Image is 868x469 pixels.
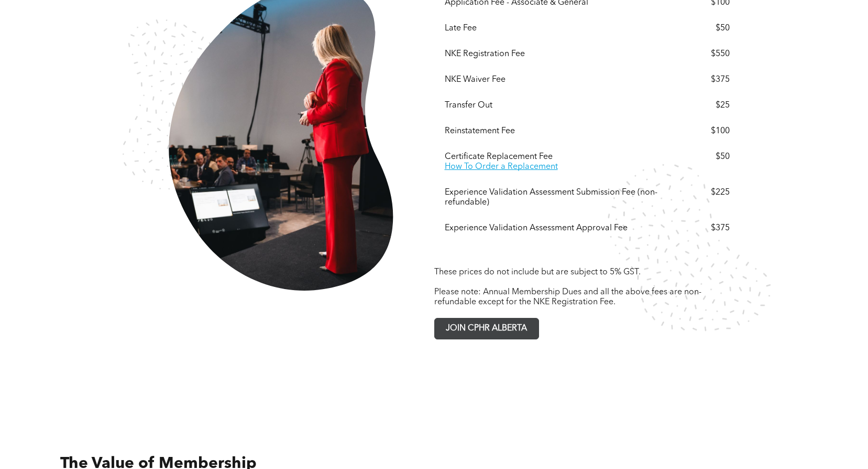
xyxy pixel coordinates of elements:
div: Experience Validation Assessment Approval Fee [445,223,670,233]
a: JOIN CPHR ALBERTA [434,318,539,339]
a: How To Order a Replacement [445,163,558,171]
span: These prices do not include but are subject to 5% GST. [434,268,641,276]
div: $225 [673,188,730,198]
div: Transfer Out [445,101,670,111]
div: $100 [673,126,730,136]
div: Late Fee [445,24,670,34]
span: JOIN CPHR ALBERTA [442,318,531,339]
div: $50 [673,24,730,34]
div: Certificate Replacement Fee [445,152,670,162]
div: NKE Registration Fee [445,49,670,59]
div: NKE Waiver Fee [445,75,670,85]
div: Reinstatement Fee [445,126,670,136]
span: Please note: Annual Membership Dues and all the above fees are non-refundable except for the NKE ... [434,288,701,306]
div: $375 [673,223,730,233]
div: $50 [673,152,730,162]
div: $375 [673,75,730,85]
div: $550 [673,49,730,59]
div: $25 [673,101,730,111]
div: Experience Validation Assessment Submission Fee (non-refundable) [445,188,670,208]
